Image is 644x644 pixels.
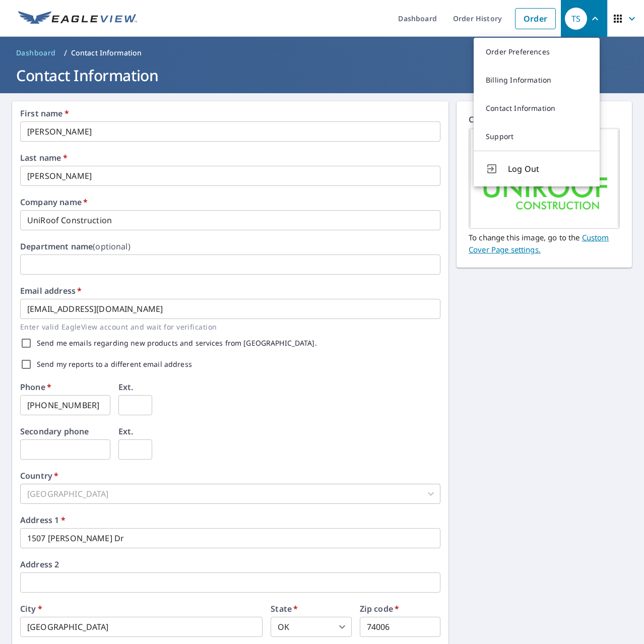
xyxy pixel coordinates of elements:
[508,163,588,175] span: Log Out
[271,617,351,637] div: OK
[20,472,58,480] label: Country
[20,154,68,162] label: Last name
[474,94,600,122] a: Contact Information
[474,122,600,151] a: Support
[271,605,298,613] label: State
[12,65,632,86] h1: Contact Information
[20,383,51,391] label: Phone
[16,48,56,58] span: Dashboard
[20,109,69,117] label: First name
[71,48,142,58] p: Contact Information
[565,8,587,30] div: TS
[515,8,556,29] a: Order
[12,45,632,61] nav: breadcrumb
[12,45,60,61] a: Dashboard
[37,340,317,347] label: Send me emails regarding new products and services from [GEOGRAPHIC_DATA].
[20,198,88,206] label: Company name
[474,66,600,94] a: Billing Information
[64,47,67,59] li: /
[20,287,82,295] label: Email address
[20,242,131,250] label: Department name
[20,321,433,333] p: Enter valid EagleView account and wait for verification
[118,383,134,391] label: Ext.
[20,427,89,435] label: Secondary phone
[474,38,600,66] a: Order Preferences
[20,484,440,504] div: [GEOGRAPHIC_DATA]
[469,113,620,128] p: Company Logo
[118,427,134,435] label: Ext.
[93,241,131,252] b: (optional)
[20,560,59,568] label: Address 2
[360,605,400,613] label: Zip code
[474,151,600,186] button: Log Out
[37,361,192,368] label: Send my reports to a different email address
[469,130,619,227] img: UR Logo.jpg
[469,229,620,255] p: To change this image, go to the
[20,516,66,524] label: Address 1
[20,605,42,613] label: City
[18,11,137,26] img: EV Logo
